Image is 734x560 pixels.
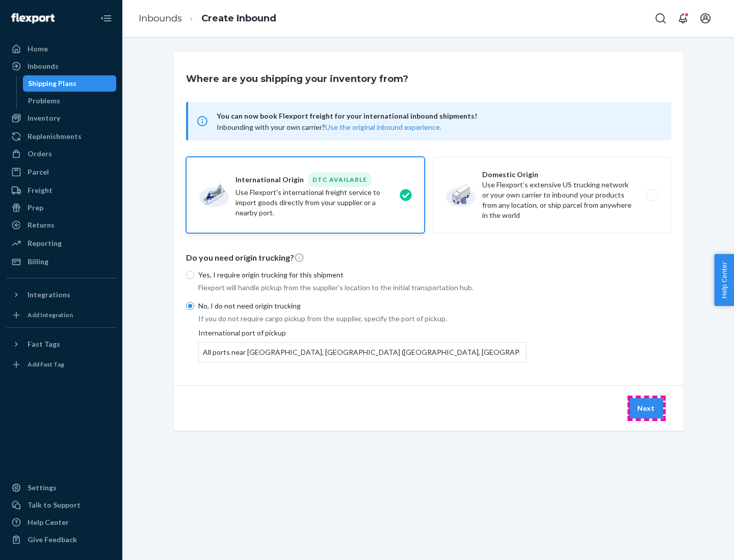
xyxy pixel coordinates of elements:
[28,517,69,527] div: Help Center
[28,500,81,510] div: Talk to Support
[28,167,49,177] div: Parcel
[217,123,441,131] span: Inbounding with your own carrier?
[6,514,116,530] a: Help Center
[6,307,116,323] a: Add Integration
[28,78,76,89] div: Shipping Plans
[186,72,408,86] h3: Where are you shipping your inventory from?
[28,339,60,349] div: Fast Tags
[198,283,527,293] p: Flexport will handle pickup from the supplier's location to the initial transportation hub.
[198,301,527,311] p: No, I do not need origin trucking
[6,164,116,180] a: Parcel
[23,75,117,92] a: Shipping Plans
[201,13,276,24] a: Create Inbound
[6,41,116,57] a: Home
[325,122,441,132] button: Use the original inbound experience.
[673,8,693,29] button: Open notifications
[6,182,116,199] a: Freight
[6,336,116,352] button: Fast Tags
[6,200,116,216] a: Prep
[6,480,116,496] a: Settings
[11,13,55,23] img: Flexport logo
[28,203,43,213] div: Prep
[186,302,194,310] input: No, I do not need origin trucking
[28,360,64,369] div: Add Fast Tag
[650,8,671,29] button: Open Search Box
[96,8,116,29] button: Close Navigation
[198,314,527,324] p: If you do not require cargo pickup from the supplier, specify the port of pickup.
[6,497,116,513] a: Talk to Support
[130,4,284,34] ol: breadcrumbs
[28,44,48,54] div: Home
[6,110,116,126] a: Inventory
[28,257,48,267] div: Billing
[186,252,671,264] p: Do you need origin trucking?
[217,110,659,122] span: You can now book Flexport freight for your international inbound shipments!
[28,483,57,493] div: Settings
[28,131,82,142] div: Replenishments
[6,128,116,145] a: Replenishments
[695,8,716,29] button: Open account menu
[6,287,116,303] button: Integrations
[198,270,527,280] p: Yes, I require origin trucking for this shipment
[28,290,70,300] div: Integrations
[6,356,116,373] a: Add Fast Tag
[6,254,116,270] a: Billing
[628,398,663,418] button: Next
[28,113,60,123] div: Inventory
[186,271,194,279] input: Yes, I require origin trucking for this shipment
[6,531,116,548] button: Give Feedback
[28,238,62,248] div: Reporting
[6,58,116,74] a: Inbounds
[6,146,116,162] a: Orders
[28,61,59,71] div: Inbounds
[139,13,182,24] a: Inbounds
[28,535,77,545] div: Give Feedback
[23,93,117,109] a: Problems
[28,220,55,230] div: Returns
[28,311,73,319] div: Add Integration
[6,217,116,233] a: Returns
[28,185,53,195] div: Freight
[28,149,52,159] div: Orders
[198,328,527,362] div: International port of pickup
[6,235,116,251] a: Reporting
[28,96,60,106] div: Problems
[714,254,734,306] button: Help Center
